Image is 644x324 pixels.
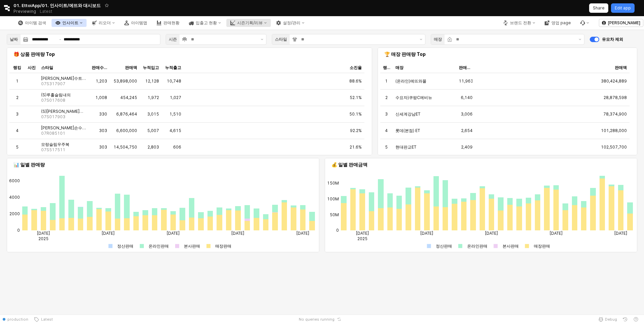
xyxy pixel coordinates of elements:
span: 5,007 [147,128,159,133]
span: 5 [385,144,388,150]
div: 리오더 [88,19,119,27]
span: 380,424,889 [601,78,627,84]
button: 입출고 현황 [185,19,225,27]
span: 3 [16,111,19,117]
h6: 📊 일별 판매량 [13,162,313,168]
span: 소진율 [350,65,362,70]
span: 53,898,000 [114,78,137,84]
span: 현대판교ET [395,144,416,150]
span: 랭킹 [13,65,21,70]
span: 모랑슬림우주복 [41,142,69,147]
div: Previewing Latest [13,7,56,16]
span: 102,507,700 [601,144,627,150]
div: 판매현황 [163,21,180,25]
span: 92.2% [350,128,362,133]
span: 스타일 [41,65,53,70]
span: 07S017608 [41,98,65,103]
div: Menu item 6 [576,19,593,27]
button: 제안 사항 표시 [258,34,266,44]
div: 아이템 검색 [25,21,46,25]
span: [PERSON_NAME]수트SET [41,76,86,81]
span: 3,015 [147,111,159,117]
span: 10,748 [167,78,181,84]
span: 1,203 [96,78,107,84]
p: [PERSON_NAME] [608,20,640,26]
h6: 🏆 매장 판매량 Top [384,51,631,57]
span: 07S317907 [41,81,65,87]
span: 07S517511 [41,147,65,153]
span: 6,140 [461,95,473,100]
span: 4 [16,128,19,133]
span: 랭킹 [383,65,390,70]
span: 2,654 [461,128,473,133]
span: 1 [385,78,388,84]
div: 인사이트 [62,21,78,25]
span: 판매수량 [459,65,473,70]
span: 판매액 [615,65,627,70]
span: (온라인)에뜨와몰 [395,78,426,84]
div: 시즌 [169,36,177,43]
span: 606 [173,144,181,150]
span: 3 [385,111,388,117]
button: Debug [595,315,620,324]
div: 시즌기획/리뷰 [237,21,263,25]
span: 매장 [395,65,404,70]
h6: 🎁 상품 판매량 Top [13,51,365,57]
button: 영업 page [541,19,575,27]
div: 판매현황 [153,19,184,27]
button: Latest [31,315,56,324]
span: 누적입고 [143,65,159,70]
button: History [620,315,631,324]
button: 시즌기획/리뷰 [226,19,271,27]
span: 판매액 [125,65,137,70]
p: Share [593,5,605,11]
span: 78,374,900 [603,111,627,117]
button: 브랜드 전환 [499,19,539,27]
span: 303 [99,128,107,133]
span: 01. EttoiApp/01. 인사이트/에뜨와 대시보드 [13,2,101,9]
span: 07S017903 [41,114,65,120]
span: 1,027 [170,95,181,100]
button: 제안 사항 표시 [417,34,425,44]
span: 1 [16,78,19,84]
span: 11,963 [459,78,473,84]
div: 브랜드 전환 [510,21,531,25]
span: Debug [605,317,617,322]
span: (S)루홀슬림내의 [41,92,71,98]
span: 5 [16,144,19,150]
div: 매장 [434,36,442,43]
button: [PERSON_NAME] [599,19,643,27]
span: 28,878,598 [604,95,627,100]
button: Reset app state [336,317,343,321]
button: Help [631,315,641,324]
button: 인사이트 [52,19,87,27]
span: production [7,317,28,322]
span: 6,876,464 [116,111,137,117]
span: (S)[PERSON_NAME]수트3PCS SET [41,109,86,114]
span: Previewing [13,8,36,15]
div: 입출고 현황 [196,21,217,25]
span: 101,288,000 [601,128,627,133]
span: 4,615 [169,128,181,133]
span: 유모차 제외 [602,37,623,42]
div: 스타일 [275,36,287,43]
span: 2 [16,95,19,100]
span: 1,008 [95,95,107,100]
p: Edit app [615,5,631,11]
div: 설정/관리 [272,19,309,27]
button: 아이템맵 [120,19,151,27]
div: 영업 page [551,21,571,25]
span: 4 [385,128,388,133]
span: 판매수량 [92,65,107,70]
span: Latest [39,317,53,322]
span: 3,006 [461,111,473,117]
button: 아이템 검색 [14,19,50,27]
span: 21.6% [350,144,362,150]
button: Edit app [611,3,635,13]
span: 14,504,750 [114,144,137,150]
